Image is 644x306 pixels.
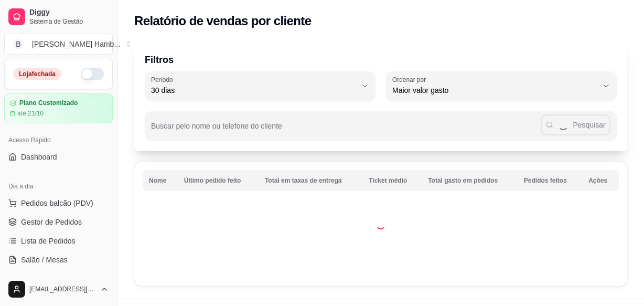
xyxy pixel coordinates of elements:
[4,34,113,55] button: Select a team
[4,178,113,195] div: Dia a dia
[13,39,24,49] span: B
[386,71,617,101] button: Ordenar porMaior valor gasto
[19,99,78,107] article: Plano Customizado
[32,39,120,49] div: [PERSON_NAME] Hamb ...
[4,149,113,165] a: Dashboard
[392,85,598,96] span: Maior valor gasto
[4,132,113,149] div: Acesso Rápido
[145,71,375,101] button: Período30 dias
[4,277,113,302] button: [EMAIL_ADDRESS][DOMAIN_NAME]
[21,255,68,265] span: Salão / Mesas
[4,214,113,230] a: Gestor de Pedidos
[4,233,113,249] a: Lista de Pedidos
[21,198,93,208] span: Pedidos balcão (PDV)
[151,85,357,96] span: 30 dias
[145,52,617,67] p: Filtros
[4,270,113,287] a: Diggy Botnovo
[21,236,76,246] span: Lista de Pedidos
[21,217,82,227] span: Gestor de Pedidos
[21,152,57,162] span: Dashboard
[29,285,96,293] span: [EMAIL_ADDRESS][DOMAIN_NAME]
[4,251,113,268] a: Salão / Mesas
[29,8,109,17] span: Diggy
[151,125,541,135] input: Buscar pelo nome ou telefone do cliente
[151,75,176,84] label: Período
[4,93,113,123] a: Plano Customizadoaté 21/10
[17,109,44,118] article: até 21/10
[81,68,104,80] button: Alterar Status
[29,17,109,26] span: Sistema de Gestão
[4,195,113,212] button: Pedidos balcão (PDV)
[4,4,113,29] a: DiggySistema de Gestão
[392,75,430,84] label: Ordenar por
[134,13,312,29] h2: Relatório de vendas por cliente
[375,219,386,229] div: Loading
[13,68,61,80] div: Loja fechada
